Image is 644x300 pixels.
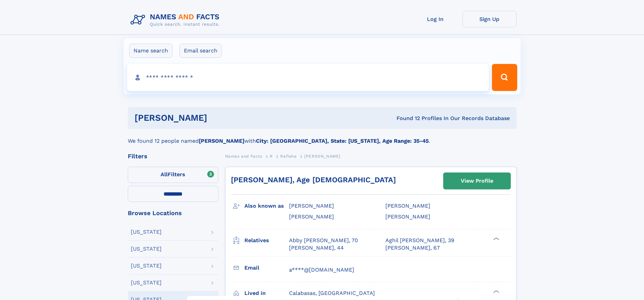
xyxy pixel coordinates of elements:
a: Aghil [PERSON_NAME], 39 [385,237,454,244]
span: [PERSON_NAME] [289,213,334,220]
span: [PERSON_NAME] [289,203,334,209]
h1: [PERSON_NAME] [135,114,302,122]
a: Rafieha [280,152,296,160]
a: Sign Up [462,11,517,27]
div: Filters [128,153,218,159]
b: City: [GEOGRAPHIC_DATA], State: [US_STATE], Age Range: 35-45 [256,138,429,144]
h3: Relatives [244,235,289,246]
div: ❯ [492,289,500,294]
img: Logo Names and Facts [128,11,225,29]
span: Calabasas, [GEOGRAPHIC_DATA] [289,290,375,296]
a: R [270,152,273,160]
h3: Also known as [244,200,289,212]
label: Email search [180,44,222,58]
label: Filters [128,167,218,183]
a: Names and Facts [225,152,262,160]
span: Rafieha [280,154,296,159]
a: [PERSON_NAME], 44 [289,244,344,252]
a: Abby [PERSON_NAME], 70 [289,237,358,244]
h3: Email [244,262,289,274]
span: [PERSON_NAME] [385,203,430,209]
span: R [270,154,273,159]
div: View Profile [461,173,493,189]
h3: Lived in [244,287,289,299]
div: [US_STATE] [131,246,162,252]
b: [PERSON_NAME] [199,138,244,144]
div: We found 12 people named with . [128,129,517,145]
label: Name search [129,44,172,58]
div: Found 12 Profiles In Our Records Database [302,115,510,122]
div: Browse Locations [128,210,218,216]
div: [US_STATE] [131,229,162,235]
a: View Profile [444,173,510,189]
span: All [161,171,168,178]
input: search input [127,64,489,91]
div: ❯ [492,236,500,241]
span: [PERSON_NAME] [385,213,430,220]
a: Log In [408,11,462,27]
a: [PERSON_NAME], Age [DEMOGRAPHIC_DATA] [231,176,396,184]
a: [PERSON_NAME], 67 [385,244,440,252]
div: [US_STATE] [131,280,162,285]
button: Search Button [492,64,517,91]
span: [PERSON_NAME] [304,154,340,159]
div: [US_STATE] [131,263,162,269]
